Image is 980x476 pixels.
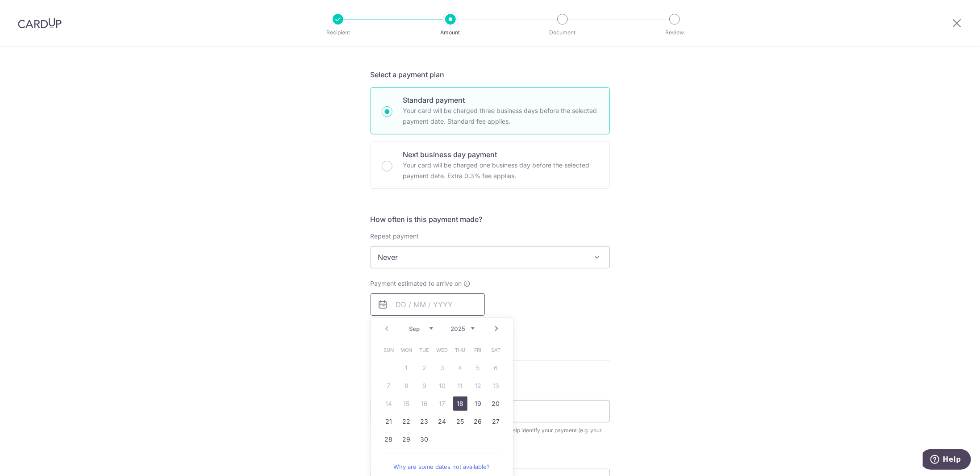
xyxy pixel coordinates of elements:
[530,28,596,37] p: Document
[371,246,609,268] span: Never
[417,28,484,37] p: Amount
[382,343,396,357] span: Sunday
[453,397,467,411] a: 18
[642,28,708,37] p: Review
[371,232,419,241] label: Repeat payment
[382,458,502,476] a: Why are some dates not available?
[403,149,599,160] p: Next business day payment
[489,414,503,429] a: 27
[403,105,599,127] p: Your card will be charged three business days before the selected payment date. Standard fee appl...
[453,414,467,429] a: 25
[403,160,599,181] p: Your card will be charged one business day before the selected payment date. Extra 0.3% fee applies.
[400,343,414,357] span: Monday
[371,214,610,225] h5: How often is this payment made?
[305,28,371,37] p: Recipient
[382,432,396,447] a: 28
[371,69,610,80] h5: Select a payment plan
[923,449,971,472] iframe: Opens a widget where you can find more information
[435,414,450,429] a: 24
[435,343,450,357] span: Wednesday
[489,397,503,411] a: 20
[400,432,414,447] a: 29
[471,397,485,411] a: 19
[471,343,485,357] span: Friday
[18,18,62,29] img: CardUp
[417,343,432,357] span: Tuesday
[492,323,502,334] a: Next
[453,343,467,357] span: Thursday
[382,414,396,429] a: 21
[403,95,599,105] p: Standard payment
[489,343,503,357] span: Saturday
[417,414,432,429] a: 23
[417,432,432,447] a: 30
[400,414,414,429] a: 22
[371,246,610,268] span: Never
[471,414,485,429] a: 26
[371,293,485,316] input: DD / MM / YYYY
[371,279,462,288] span: Payment estimated to arrive on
